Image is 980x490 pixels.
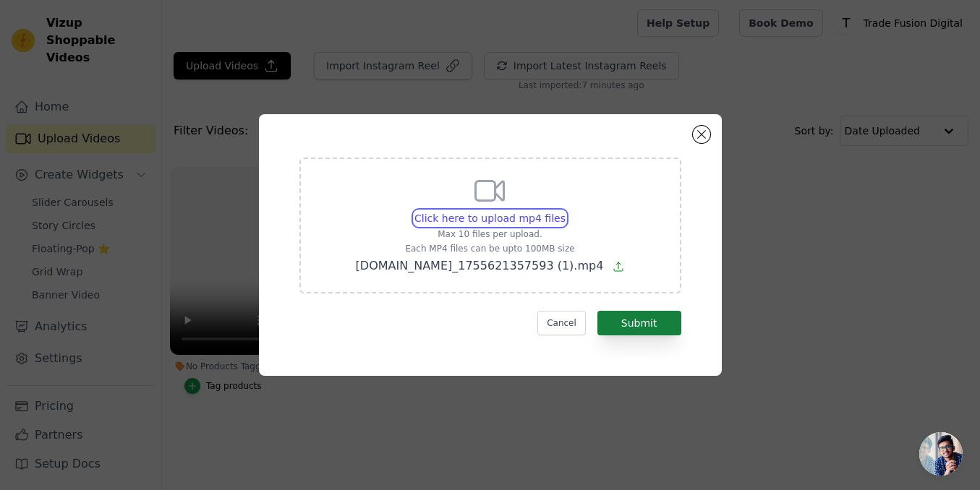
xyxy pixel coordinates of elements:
button: Submit [597,311,681,335]
button: Cancel [537,311,586,335]
span: Click here to upload mp4 files [414,212,566,224]
button: Close modal [693,126,710,143]
span: [DOMAIN_NAME]_1755621357593 (1).mp4 [356,259,604,272]
a: Open chat [919,432,963,476]
p: Max 10 files per upload. [356,228,625,240]
p: Each MP4 files can be upto 100MB size [356,243,625,254]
